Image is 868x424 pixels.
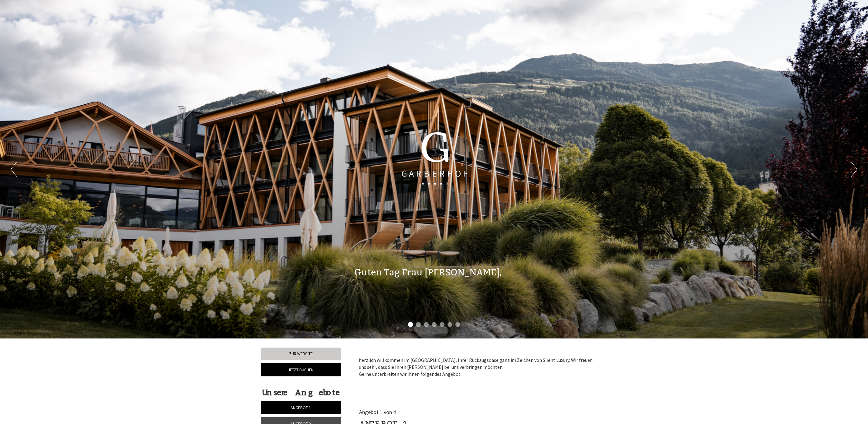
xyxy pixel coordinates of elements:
[359,409,396,416] span: Angebot 1 von 4
[11,162,17,177] button: Previous
[851,162,857,177] button: Next
[261,348,341,360] a: Zur Website
[261,387,341,398] div: Unsere Angebote
[291,405,311,410] span: Angebot 1
[354,268,502,278] h1: Guten Tag Frau [PERSON_NAME],
[261,363,341,376] a: Jetzt buchen
[359,357,598,378] p: herzlich willkommen im [GEOGRAPHIC_DATA], Ihrer Rückzugsoase ganz im Zeichen von Silent Luxury. W...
